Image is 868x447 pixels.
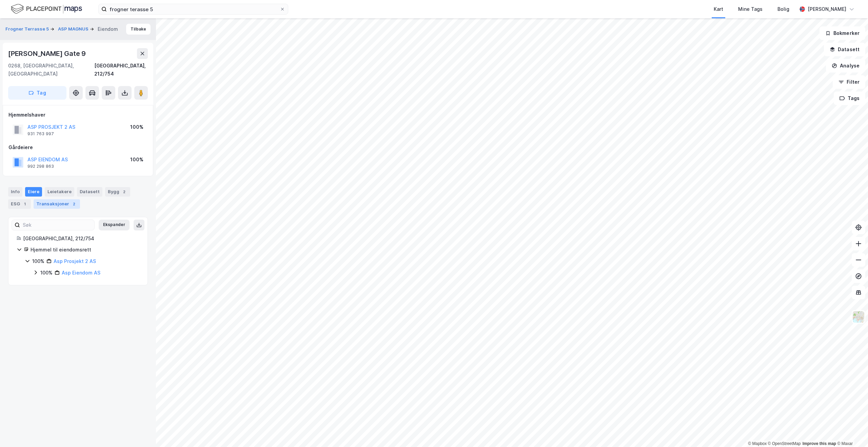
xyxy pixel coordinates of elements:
[803,441,836,446] a: Improve this map
[20,220,94,230] input: Søk
[8,86,66,100] button: Tag
[5,26,50,33] button: Frogner Terrasse 5
[8,187,22,197] div: Info
[31,246,139,254] div: Hjemmel til eiendomsrett
[834,414,868,447] iframe: Chat Widget
[8,111,147,119] div: Hjemmelshaver
[98,25,118,33] div: Eiendom
[62,270,100,276] a: Asp Eiendom AS
[45,187,74,197] div: Leietakere
[8,199,31,209] div: ESG
[833,75,865,89] button: Filter
[714,5,723,13] div: Kart
[40,269,53,277] div: 100%
[23,235,139,243] div: [GEOGRAPHIC_DATA], 212/754
[34,199,80,209] div: Transaksjoner
[121,188,127,195] div: 2
[820,26,865,40] button: Bokmerker
[25,187,42,197] div: Eiere
[99,220,130,230] button: Ekspander
[94,62,148,78] div: [GEOGRAPHIC_DATA], 212/754
[107,4,280,14] input: Søk på adresse, matrikkel, gårdeiere, leietakere eller personer
[130,123,143,131] div: 100%
[8,143,147,151] div: Gårdeiere
[105,187,130,197] div: Bygg
[71,201,77,207] div: 2
[8,48,87,59] div: [PERSON_NAME] Gate 9
[748,441,767,446] a: Mapbox
[126,24,151,35] button: Tilbake
[808,5,846,13] div: [PERSON_NAME]
[32,257,44,265] div: 100%
[834,92,865,105] button: Tags
[834,414,868,447] div: Kontrollprogram for chat
[27,131,54,137] div: 931 763 997
[738,5,763,13] div: Mine Tags
[54,258,96,264] a: Asp Prosjekt 2 AS
[21,201,28,207] div: 1
[824,43,865,56] button: Datasett
[58,26,90,33] button: ASP MAGNUS
[77,187,102,197] div: Datasett
[130,156,143,164] div: 100%
[852,310,865,323] img: Z
[768,441,801,446] a: OpenStreetMap
[777,5,789,13] div: Bolig
[826,59,865,73] button: Analyse
[8,62,94,78] div: 0268, [GEOGRAPHIC_DATA], [GEOGRAPHIC_DATA]
[27,164,54,169] div: 992 298 863
[11,3,82,15] img: logo.f888ab2527a4732fd821a326f86c7f29.svg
